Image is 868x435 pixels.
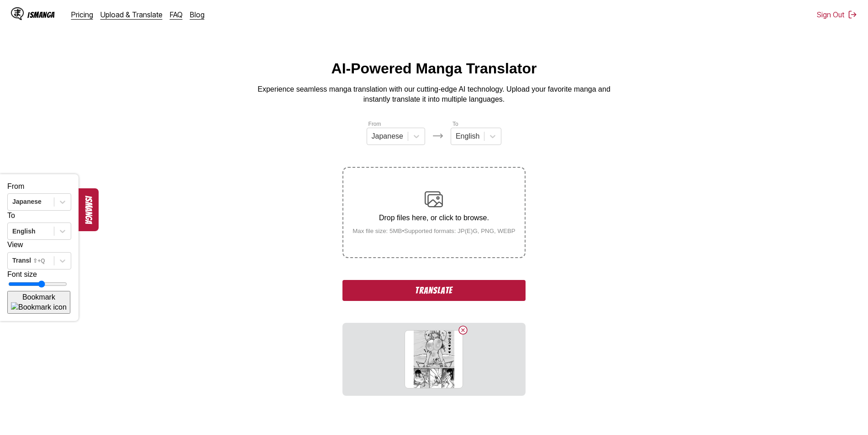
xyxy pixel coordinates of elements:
[79,188,99,231] button: ismanga
[368,121,381,127] label: From
[22,293,55,301] span: Bookmark
[345,214,523,222] p: Drop files here, or click to browse.
[170,10,183,19] a: FAQ
[7,241,23,249] label: View
[458,325,468,336] button: Delete image
[252,84,617,105] p: Experience seamless manga translation with our cutting-edge AI technology. Upload your favorite m...
[7,182,24,190] label: From
[27,10,55,19] div: IsManga
[342,280,525,301] button: Translate
[11,302,67,312] img: Bookmark icon
[848,10,857,19] img: Sign out
[452,121,458,127] label: To
[7,270,37,278] span: Font size
[331,60,537,77] h1: AI-Powered Manga Translator
[11,7,24,20] img: IsManga Logo
[11,7,71,22] a: IsManga LogoIsManga
[100,10,163,19] a: Upload & Translate
[345,228,523,234] small: Max file size: 5MB • Supported formats: JP(E)G, PNG, WEBP
[817,10,857,19] button: Sign Out
[190,10,205,19] a: Blog
[71,10,93,19] a: Pricing
[432,130,443,141] img: Languages icon
[7,212,15,219] label: To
